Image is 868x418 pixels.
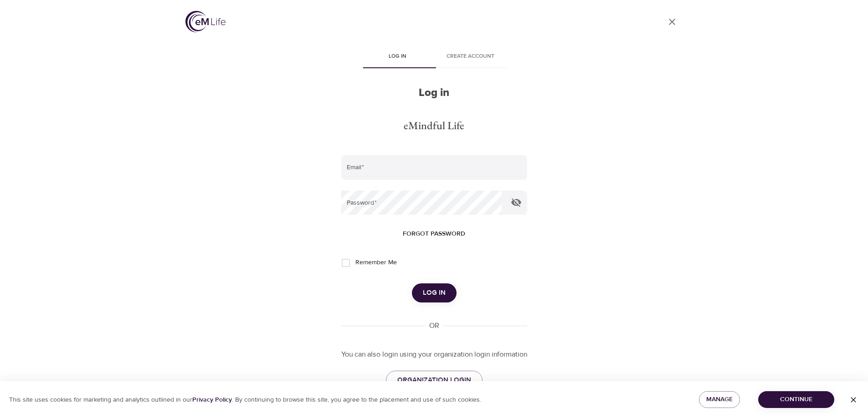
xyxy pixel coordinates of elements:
button: Manage [699,391,740,408]
button: Forgot password [399,226,469,242]
div: eMindful Life [404,118,464,133]
span: Remember Me [355,258,397,267]
span: Create account [440,52,502,61]
span: Manage [706,394,733,405]
h2: Log in [341,86,527,100]
a: Privacy Policy [192,396,232,404]
span: ORGANIZATION LOGIN [397,374,471,386]
button: Continue [758,391,834,408]
a: close [661,11,683,33]
span: Log in [423,287,446,299]
img: logo [185,11,226,32]
p: You can also login using your organization login information [341,349,527,360]
a: ORGANIZATION LOGIN [386,371,483,390]
button: Log in [412,283,457,302]
span: Forgot password [403,228,465,240]
span: Log in [367,52,429,61]
div: disabled tabs example [341,46,527,68]
div: OR [426,321,443,331]
span: Continue [765,394,827,405]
